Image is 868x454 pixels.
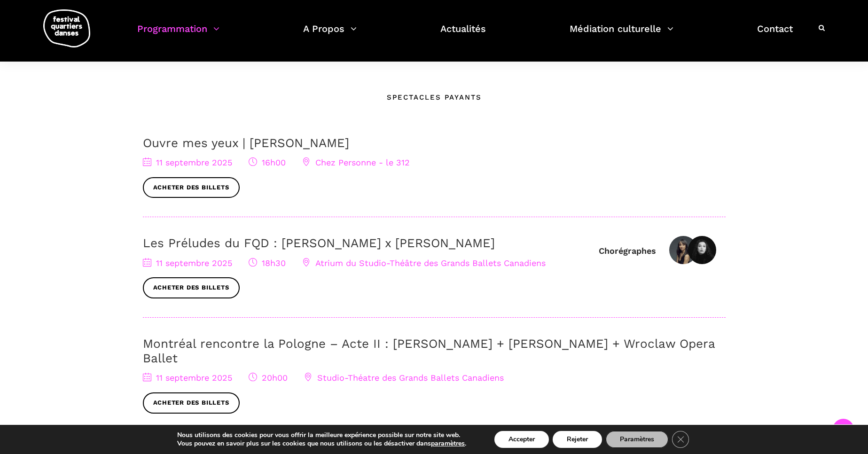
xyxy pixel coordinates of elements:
p: Vous pouvez en savoir plus sur les cookies que nous utilisons ou les désactiver dans . [177,439,466,448]
a: Acheter des billets [143,177,240,198]
p: Nous utilisons des cookies pour vous offrir la meilleure expérience possible sur notre site web. [177,431,466,439]
a: Ouvre mes yeux | [PERSON_NAME] [143,136,349,150]
img: Elahe Moonesi [688,236,716,264]
span: 16h00 [249,157,286,167]
div: Spectacles Payants [387,92,482,103]
a: Acheter des billets [143,277,240,298]
a: Médiation culturelle [570,21,673,48]
span: Atrium du Studio-Théâtre des Grands Ballets Canadiens [302,258,546,268]
span: 20h00 [249,373,288,383]
span: Studio-Théatre des Grands Ballets Canadiens [304,373,504,383]
img: Janelle Hacault [669,236,697,264]
span: 11 septembre 2025 [143,157,232,167]
span: 11 septembre 2025 [143,258,232,268]
a: Les Préludes du FQD : [PERSON_NAME] x [PERSON_NAME] [143,236,495,250]
a: Montréal rencontre la Pologne – Acte II : [PERSON_NAME] + [PERSON_NAME] + Wroclaw Opera Ballet [143,337,715,365]
button: Rejeter [553,431,602,448]
span: 18h30 [249,258,286,268]
button: Accepter [494,431,549,448]
span: Chez Personne - le 312 [302,157,410,167]
span: 11 septembre 2025 [143,373,232,383]
a: Contact [757,21,793,48]
a: Programmation [137,21,219,48]
div: Chorégraphes [599,245,656,256]
button: Paramètres [606,431,668,448]
a: Actualités [440,21,486,48]
a: Acheter des billets [143,392,240,414]
a: A Propos [303,21,357,48]
button: paramètres [431,439,465,448]
img: logo-fqd-med [43,9,90,47]
button: Close GDPR Cookie Banner [672,431,689,448]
